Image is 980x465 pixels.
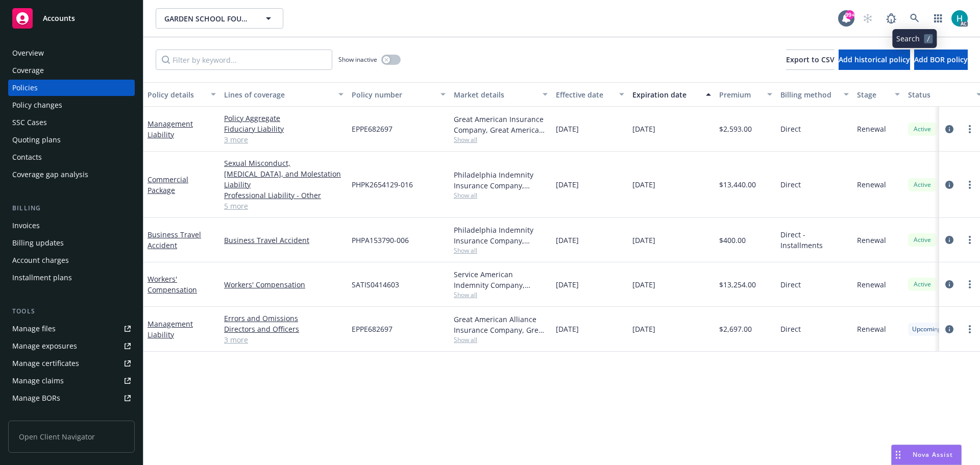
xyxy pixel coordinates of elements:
span: Show all [454,135,548,144]
div: Tools [8,306,135,316]
div: Manage claims [12,373,64,389]
span: Renewal [857,124,886,134]
span: Export to CSV [786,55,835,64]
a: Business Travel Accident [148,230,201,250]
span: Show all [454,290,548,299]
span: Active [912,280,933,289]
span: GARDEN SCHOOL FOUNDATION [164,13,253,24]
div: Premium [719,89,761,100]
div: Stage [857,89,889,100]
a: Policy changes [8,97,135,113]
div: Invoices [12,217,40,234]
span: PHPA153790-006 [352,235,409,246]
div: Contacts [12,149,42,165]
span: SATIS0414603 [352,279,399,290]
a: Fiduciary Liability [224,124,344,134]
a: Coverage [8,62,135,79]
a: Manage files [8,321,135,337]
span: Active [912,235,933,244]
div: Philadelphia Indemnity Insurance Company, [GEOGRAPHIC_DATA] Insurance Companies [454,225,548,246]
div: Manage exposures [12,338,77,354]
a: Workers' Compensation [148,274,197,295]
div: Policy number [352,89,434,100]
div: Policy details [148,89,205,100]
span: Show all [454,191,548,200]
a: Errors and Omissions [224,313,344,324]
span: Add BOR policy [914,55,968,64]
a: Summary of insurance [8,407,135,424]
span: $2,593.00 [719,124,752,134]
span: [DATE] [632,324,655,334]
div: Policies [12,80,38,96]
div: 99+ [845,10,854,19]
span: EPPE682697 [352,324,393,334]
span: $13,254.00 [719,279,756,290]
button: Effective date [552,82,628,107]
a: 3 more [224,134,344,145]
a: Switch app [928,8,948,29]
a: more [964,179,976,191]
a: Policy Aggregate [224,113,344,124]
span: Upcoming [912,325,941,334]
span: Active [912,125,933,134]
div: Drag to move [892,445,904,464]
div: Quoting plans [12,132,61,148]
div: Installment plans [12,270,72,286]
a: Start snowing [857,8,878,29]
a: Manage exposures [8,338,135,354]
a: Policies [8,80,135,96]
div: Market details [454,89,536,100]
span: Show all [454,335,548,344]
div: SSC Cases [12,114,47,131]
span: Add historical policy [839,55,910,64]
a: Account charges [8,252,135,268]
a: circleInformation [943,234,955,246]
a: Commercial Package [148,175,188,195]
span: [DATE] [632,124,655,134]
a: Quoting plans [8,132,135,148]
img: photo [951,10,968,27]
button: Lines of coverage [220,82,348,107]
span: [DATE] [556,235,579,246]
a: SSC Cases [8,114,135,131]
div: Coverage [12,62,44,79]
a: Accounts [8,4,135,33]
a: Business Travel Accident [224,235,344,246]
a: circleInformation [943,323,955,335]
a: Sexual Misconduct, [MEDICAL_DATA], and Molestation Liability [224,158,344,190]
div: Service American Indemnity Company, Service American Indemnity Company, Tangram Insurance Services [454,269,548,290]
span: [DATE] [632,179,655,190]
a: circleInformation [943,123,955,135]
a: Professional Liability - Other [224,190,344,201]
div: Summary of insurance [12,407,90,424]
div: Overview [12,45,44,61]
div: Great American Alliance Insurance Company, Great American Insurance Group [454,314,548,335]
button: Premium [715,82,776,107]
a: Contacts [8,149,135,165]
span: [DATE] [632,235,655,246]
span: Show inactive [338,55,377,64]
span: Direct - Installments [780,229,849,251]
a: circleInformation [943,179,955,191]
span: Direct [780,279,801,290]
div: Manage files [12,321,56,337]
button: Add BOR policy [914,50,968,70]
button: Stage [853,82,904,107]
a: Installment plans [8,270,135,286]
button: Add historical policy [839,50,910,70]
a: Report a Bug [881,8,901,29]
div: Billing [8,203,135,213]
button: Export to CSV [786,50,835,70]
div: Manage certificates [12,355,79,372]
div: Lines of coverage [224,89,332,100]
span: [DATE] [556,324,579,334]
button: Billing method [776,82,853,107]
a: more [964,323,976,335]
button: Policy number [348,82,450,107]
div: Effective date [556,89,613,100]
div: Billing updates [12,235,64,251]
a: Manage claims [8,373,135,389]
div: Philadelphia Indemnity Insurance Company, [GEOGRAPHIC_DATA] Insurance Companies [454,169,548,191]
a: 5 more [224,201,344,211]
